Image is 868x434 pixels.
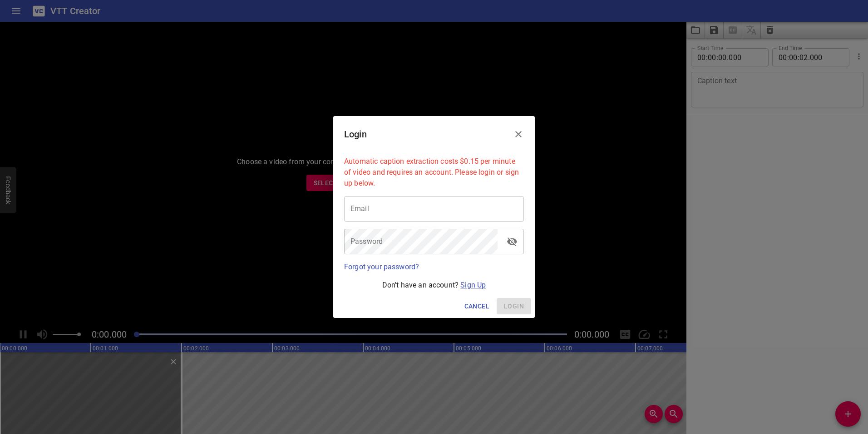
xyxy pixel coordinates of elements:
[501,231,523,252] button: toggle password visibility
[344,262,419,271] a: Forgot your password?
[344,156,524,189] p: Automatic caption extraction costs $0.15 per minute of video and requires an account. Please logi...
[508,123,529,145] button: Close
[464,301,489,312] span: Cancel
[460,281,486,289] a: Sign Up
[344,127,367,141] h6: Login
[344,280,524,291] p: Don't have an account?
[461,298,493,315] button: Cancel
